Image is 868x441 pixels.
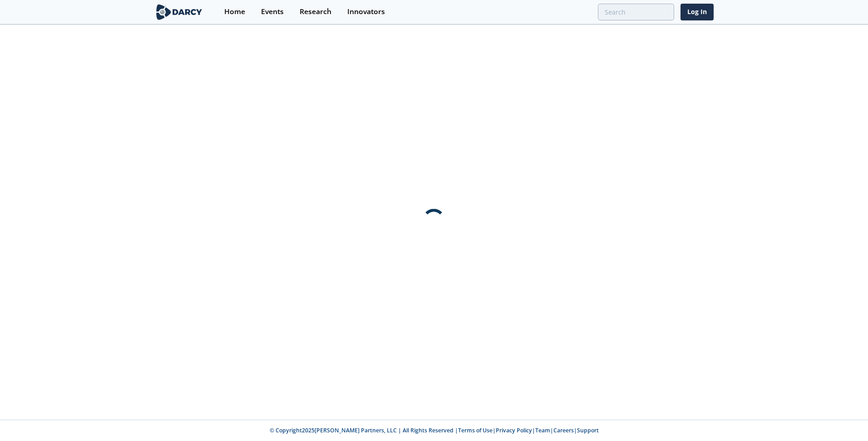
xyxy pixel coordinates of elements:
input: Advanced Search [598,4,674,20]
a: Log In [681,4,714,20]
p: © Copyright 2025 [PERSON_NAME] Partners, LLC | All Rights Reserved | | | | | [98,426,770,435]
div: Research [300,8,331,15]
div: Home [224,8,245,15]
img: logo-wide.svg [154,4,204,20]
div: Events [261,8,284,15]
div: Innovators [347,8,385,15]
a: Support [577,426,599,434]
a: Privacy Policy [496,426,532,434]
a: Team [535,426,550,434]
a: Careers [553,426,574,434]
a: Terms of Use [458,426,493,434]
